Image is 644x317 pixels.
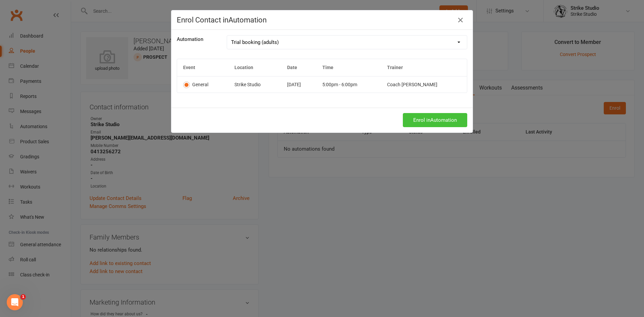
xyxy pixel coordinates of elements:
[228,59,281,76] th: Location
[281,76,317,93] td: [DATE]
[20,294,26,300] span: 1
[281,59,317,76] th: Date
[177,59,228,76] th: Event
[192,82,208,87] span: General
[228,76,281,93] td: Strike Studio
[7,294,23,310] iframe: Intercom live chat
[177,35,203,43] label: Automation
[381,59,467,76] th: Trainer
[316,59,381,76] th: Time
[177,16,467,24] h4: Enrol Contact in Automation
[403,113,467,127] button: Enrol inAutomation
[381,76,467,93] td: Coach [PERSON_NAME]
[316,76,381,93] td: 5:00pm - 6:00pm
